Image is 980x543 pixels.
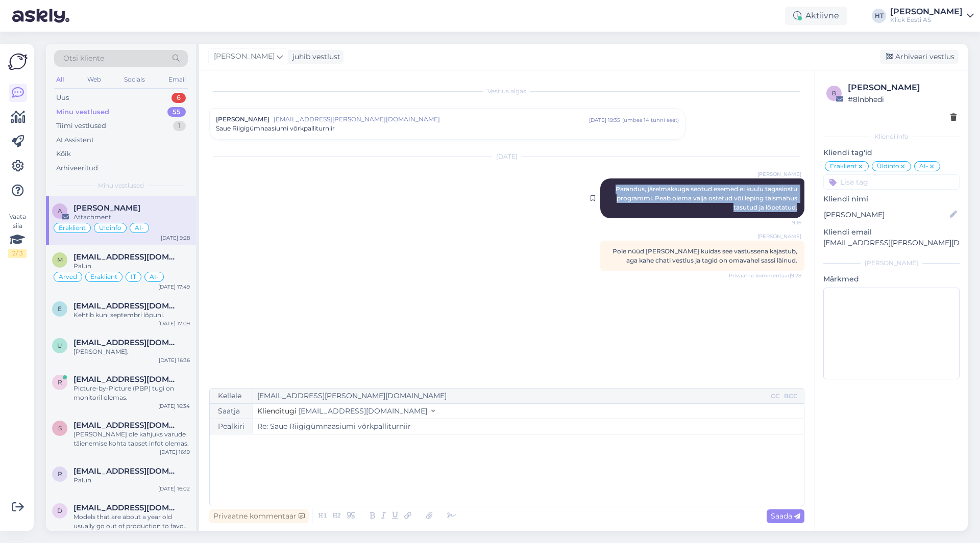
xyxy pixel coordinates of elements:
[57,342,62,349] span: u
[58,424,62,432] span: s
[622,116,679,124] div: ( umbes 14 tunni eest )
[253,419,804,434] input: Write subject here...
[824,209,948,220] input: Lisa nimi
[823,238,960,248] p: [EMAIL_ADDRESS][PERSON_NAME][DOMAIN_NAME]
[54,73,66,86] div: All
[832,89,836,97] span: 8
[56,149,71,159] div: Kõik
[73,311,190,320] div: Kehtib kuni septembri lõpuni.
[757,232,801,240] span: [PERSON_NAME]
[216,124,335,133] span: Saue Riigigümnaasiumi võrkpalliturniir
[757,170,801,178] span: [PERSON_NAME]
[274,115,589,124] span: [EMAIL_ADDRESS][PERSON_NAME][DOMAIN_NAME]
[56,121,106,131] div: Tiimi vestlused
[56,135,94,145] div: AI Assistent
[58,470,62,478] span: r
[73,375,180,384] span: reigo.lember@gmail.com
[823,274,960,285] p: Märkmed
[877,163,899,169] span: Üldinfo
[150,274,159,280] span: AI-
[830,163,857,169] span: Eraklient
[823,132,960,141] div: Kliendi info
[73,421,180,430] span: sergei@fctallinn.ee
[85,73,103,86] div: Web
[729,272,801,279] span: Privaatne kommentaar | 9:28
[63,53,104,64] span: Otsi kliente
[73,203,140,213] span: Ann-Kristin Reinmann
[73,262,190,271] div: Palun.
[158,283,190,291] div: [DATE] 17:49
[848,82,957,94] div: [PERSON_NAME]
[98,181,144,190] span: Minu vestlused
[73,503,180,512] span: dmitry@example.com
[161,234,190,242] div: [DATE] 9:28
[73,384,190,402] div: Picture-by-Picture (PBP) tugi on monitoril olemas.
[8,212,27,258] div: Vaata siia
[872,9,886,23] div: HT
[771,511,800,521] span: Saada
[59,274,77,280] span: Arved
[890,8,974,24] a: [PERSON_NAME]Klick Eesti AS
[589,116,620,124] div: [DATE] 19:35
[58,305,62,313] span: E
[769,392,782,401] div: CC
[58,207,62,215] span: A
[56,107,109,117] div: Minu vestlused
[166,73,188,86] div: Email
[58,378,62,386] span: r
[823,194,960,204] p: Kliendi nimi
[257,406,297,416] span: Klienditugi
[59,225,86,231] span: Eraklient
[122,73,147,86] div: Socials
[890,16,963,24] div: Klick Eesti AS
[56,163,98,173] div: Arhiveeritud
[90,274,117,280] span: Eraklient
[253,389,769,403] input: Recepient...
[209,87,804,96] div: Vestlus algas
[135,225,144,231] span: AI-
[159,356,190,364] div: [DATE] 16:36
[823,227,960,238] p: Kliendi email
[158,320,190,327] div: [DATE] 17:09
[216,115,269,124] span: [PERSON_NAME]
[131,274,136,280] span: IT
[257,406,435,417] button: Klienditugi [EMAIL_ADDRESS][DOMAIN_NAME]
[73,213,190,222] div: Attachment
[782,392,800,401] div: BCC
[214,51,275,62] span: [PERSON_NAME]
[616,185,799,211] span: Parandus, järelmaksuga seotud esemed ei kuulu tagasiostu programmi. Peab olema välja ostetud või ...
[158,402,190,410] div: [DATE] 16:34
[57,256,63,264] span: m
[167,107,186,117] div: 55
[99,225,121,231] span: Üldinfo
[73,252,180,262] span: maris.eelsalu@gmail.com
[823,147,960,158] p: Kliendi tag'id
[785,7,847,25] div: Aktiivne
[823,258,960,268] div: [PERSON_NAME]
[73,467,180,476] span: romanisoldatov@gmail.com
[848,94,957,105] div: # 8lnbhedi
[880,50,959,64] div: Arhiveeri vestlus
[73,512,190,531] div: Models that are about a year old usually go out of production to favor new ones, so it's difficul...
[210,419,253,434] div: Pealkiri
[160,448,190,456] div: [DATE] 16:19
[171,93,186,103] div: 6
[890,8,963,16] div: [PERSON_NAME]
[173,121,186,131] div: 1
[8,249,27,258] div: 2 / 3
[209,152,804,161] div: [DATE]
[158,485,190,493] div: [DATE] 16:02
[73,430,190,448] div: [PERSON_NAME] ole kahjuks varude täienemise kohta täpset infot olemas.
[73,347,190,356] div: [PERSON_NAME].
[763,219,801,226] span: 9:16
[210,389,253,403] div: Kellele
[288,51,340,62] div: juhib vestlust
[73,338,180,347] span: uku.maitsalu@gmail.com
[56,93,69,103] div: Uus
[73,301,180,311] span: Emmaantonis2007@gmail.com
[57,507,62,514] span: d
[210,404,253,419] div: Saatja
[8,52,28,71] img: Askly Logo
[299,406,427,416] span: [EMAIL_ADDRESS][DOMAIN_NAME]
[823,174,960,190] input: Lisa tag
